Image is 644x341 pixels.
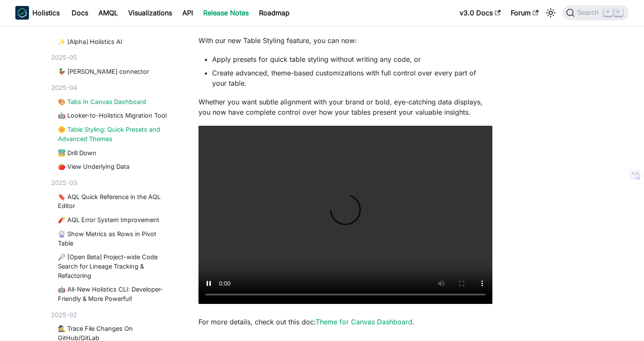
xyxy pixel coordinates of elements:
a: 🔎 [Open Beta] Project-wide Code Search for Lineage Tracking & Refactoring [58,252,168,280]
p: With our new Table Styling feature, you can now: [198,35,492,46]
b: Holistics [32,8,60,18]
kbd: ⌘ [604,9,612,16]
a: ✨ [Alpha] Holistics AI [58,37,168,46]
div: 2025-05 [51,53,171,62]
a: HolisticsHolistics [15,6,60,20]
li: Create advanced, theme-based customizations with full control over every part of your table. [212,68,492,88]
a: Visualizations [123,6,177,20]
a: AMQL [93,6,123,20]
a: Forum [506,6,543,20]
a: Docs [66,6,93,20]
span: Search [575,9,604,17]
a: Theme for Canvas Dashboard [316,318,412,326]
nav: Blog recent posts navigation [51,39,171,341]
a: 🎨 Tabs In Canvas Dashboard [58,97,168,107]
img: Holistics [15,6,29,20]
video: Your browser does not support embedding video, but you can . [198,126,492,304]
a: 🧨 AQL Error System Improvement [58,215,168,225]
li: Apply presets for quick table styling without writing any code, or [212,54,492,64]
a: 🤖 All-New Holistics CLI: Developer-Friendly & More Powerful! [58,285,168,303]
a: 🤖 Looker-to-Holistics Migration Tool [58,111,168,120]
a: 🔖 AQL Quick Reference in the AQL Editor [58,192,168,211]
div: 2025-03 [51,178,171,188]
a: 🎡 Show Metrics as Rows in Pivot Table [58,229,168,248]
a: API [177,6,198,20]
kbd: K [614,9,623,16]
a: 🦆 [PERSON_NAME] connector [58,67,168,76]
a: 🍅 View Underlying Data [58,162,168,171]
a: v3.0 Docs [454,6,506,20]
button: Switch between dark and light mode (currently light mode) [544,6,558,20]
a: 🚟 Drill Down [58,148,168,158]
button: Search (Command+K) [563,5,629,20]
a: Release Notes [198,6,254,20]
p: For more details, check out this doc: . [198,317,492,327]
div: 2025-02 [51,310,171,320]
div: 2025-04 [51,83,171,92]
a: 🌼 Table Styling: Quick Presets and Advanced Themes [58,125,168,143]
p: Whether you want subtle alignment with your brand or bold, eye-catching data displays, you now ha... [198,97,492,117]
a: Roadmap [254,6,295,20]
